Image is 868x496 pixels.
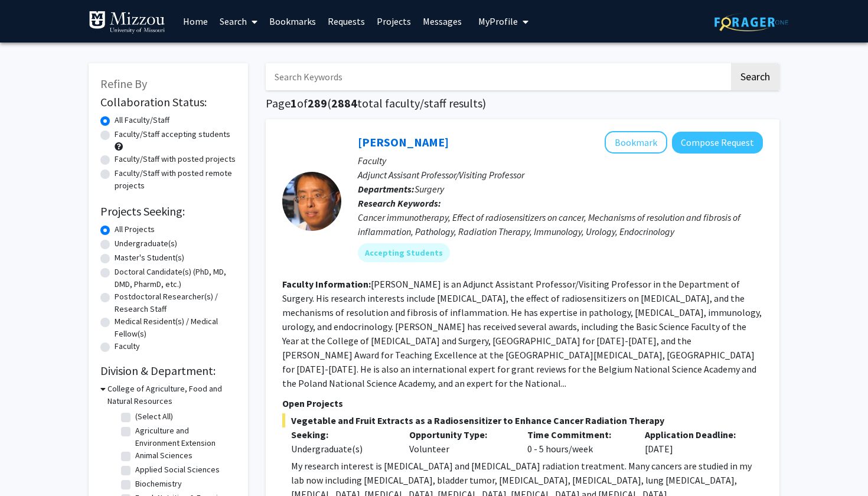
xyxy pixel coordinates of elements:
label: Faculty/Staff accepting students [115,128,230,141]
button: Add Yujiang Fang to Bookmarks [605,131,667,154]
label: Doctoral Candidate(s) (PhD, MD, DMD, PharmD, etc.) [115,266,236,291]
span: 2884 [331,96,357,110]
p: Seeking: [291,428,391,442]
h1: Page of ( total faculty/staff results) [266,96,779,110]
input: Search Keywords [266,63,729,90]
p: Time Commitment: [527,428,628,442]
span: 289 [308,96,327,110]
h2: Projects Seeking: [100,204,236,218]
a: Requests [322,1,371,42]
span: Surgery [415,183,444,195]
label: All Faculty/Staff [115,114,169,126]
label: Animal Sciences [135,449,192,462]
h2: Division & Department: [100,364,236,378]
span: Vegetable and Fruit Extracts as a Radiosensitizer to Enhance Cancer Radiation Therapy [282,413,763,428]
label: All Projects [115,223,155,236]
a: Messages [417,1,468,42]
a: Bookmarks [263,1,322,42]
b: Departments: [358,183,415,195]
label: (Select All) [135,410,173,423]
div: Cancer immunotherapy, Effect of radiosensitizers on cancer, Mechanisms of resolution and fibrosis... [358,210,763,239]
a: Home [177,1,214,42]
label: Agriculture and Environment Extension [135,425,233,449]
p: Application Deadline: [645,428,745,442]
label: Faculty/Staff with posted remote projects [115,167,236,192]
label: Biochemistry [135,478,182,490]
span: Refine By [100,76,147,91]
label: Undergraduate(s) [115,237,177,250]
p: Open Projects [282,396,763,410]
iframe: Chat [9,443,50,487]
label: Postdoctoral Researcher(s) / Research Staff [115,291,236,315]
img: University of Missouri Logo [89,11,165,34]
div: Undergraduate(s) [291,442,391,456]
span: 1 [291,96,297,110]
div: [DATE] [636,428,754,456]
a: [PERSON_NAME] [358,135,449,149]
h3: College of Agriculture, Food and Natural Resources [107,383,236,407]
div: 0 - 5 hours/week [518,428,637,456]
b: Faculty Information: [282,278,371,290]
label: Master's Student(s) [115,252,184,264]
div: Volunteer [400,428,518,456]
h2: Collaboration Status: [100,95,236,109]
a: Search [214,1,263,42]
label: Faculty [115,340,140,353]
button: Compose Request to Yujiang Fang [672,132,763,154]
p: Adjunct Assisant Professor/Visiting Professor [358,168,763,182]
fg-read-more: [PERSON_NAME] is an Adjunct Assistant Professor/Visiting Professor in the Department of Surgery. ... [282,278,762,389]
span: My Profile [478,15,518,27]
label: Faculty/Staff with posted projects [115,153,236,165]
p: Faculty [358,154,763,168]
label: Medical Resident(s) / Medical Fellow(s) [115,315,236,340]
button: Search [731,63,779,90]
label: Applied Social Sciences [135,464,220,476]
mat-chip: Accepting Students [358,243,450,262]
p: Opportunity Type: [409,428,510,442]
b: Research Keywords: [358,197,441,209]
a: Projects [371,1,417,42]
img: ForagerOne Logo [714,13,788,31]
